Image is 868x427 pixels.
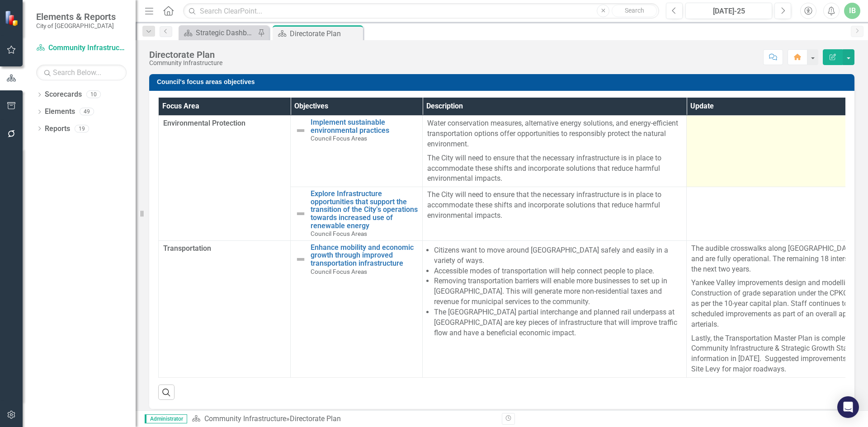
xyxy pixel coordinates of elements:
a: Enhance mobility and economic growth through improved transportation infrastructure [311,244,418,267]
li: The [GEOGRAPHIC_DATA] partial interchange and planned rail underpass at [GEOGRAPHIC_DATA] are key... [434,307,682,338]
li: Accessible modes of transportation will help connect people to place. [434,266,682,277]
div: 10 [86,91,101,99]
td: Double-Click to Edit [159,116,291,241]
span: Elements & Reports [36,11,116,22]
div: 49 [80,108,94,116]
td: Double-Click to Edit [423,240,687,377]
a: Elements [45,107,75,117]
button: Search [612,5,657,17]
img: Not Defined [295,125,306,136]
p: Water conservation measures, alternative energy solutions, and energy-efficient transportation op... [427,118,682,151]
div: Community Infrastructure [149,60,222,66]
td: Double-Click to Edit [159,240,291,377]
a: Explore Infrastructure opportunities that support the transition of the City’s operations towards... [311,190,418,230]
a: Implement sustainable environmental practices​ [311,118,418,134]
input: Search ClearPoint... [183,3,659,19]
li: Removing transportation barriers will enable more businesses to set up in [GEOGRAPHIC_DATA]. This... [434,276,682,307]
td: Double-Click to Edit Right Click for Context Menu [291,240,423,377]
div: Directorate Plan [290,414,341,423]
img: Not Defined [295,208,306,219]
div: » [192,414,495,424]
p: The City will need to ensure that the necessary infrastructure is in place to accommodate these s... [427,151,682,184]
a: Community Infrastructure [36,43,127,53]
span: Search [625,7,644,14]
button: IB [844,3,860,19]
h3: Council's focus areas objectives [157,79,850,85]
div: 19 [75,125,89,132]
img: ClearPoint Strategy [5,10,20,26]
input: Search Below... [36,65,127,80]
span: Council Focus Areas [311,268,367,275]
div: Directorate Plan [290,28,361,39]
a: Reports [45,124,70,134]
a: Scorecards [45,89,82,100]
span: Administrator [145,414,187,423]
td: Double-Click to Edit [423,116,687,187]
span: Transportation [163,244,286,254]
p: The City will need to ensure that the necessary infrastructure is in place to accommodate these s... [427,190,682,221]
span: Council Focus Areas [311,230,367,237]
span: Council Focus Areas [311,135,367,142]
a: Community Infrastructure [204,414,286,423]
td: Double-Click to Edit Right Click for Context Menu [291,187,423,241]
td: Double-Click to Edit Right Click for Context Menu [291,116,423,187]
img: Not Defined [295,254,306,265]
small: City of [GEOGRAPHIC_DATA] [36,22,116,29]
div: [DATE]-25 [689,6,769,17]
span: Environmental Protection [163,118,286,129]
button: [DATE]-25 [685,3,772,19]
td: Double-Click to Edit [423,187,687,241]
a: Strategic Dashboard [181,27,255,38]
div: Open Intercom Messenger [837,396,859,418]
div: Strategic Dashboard [196,27,255,38]
li: Citizens want to move around [GEOGRAPHIC_DATA] safely and easily in a variety of ways. [434,245,682,266]
div: Directorate Plan [149,50,222,60]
